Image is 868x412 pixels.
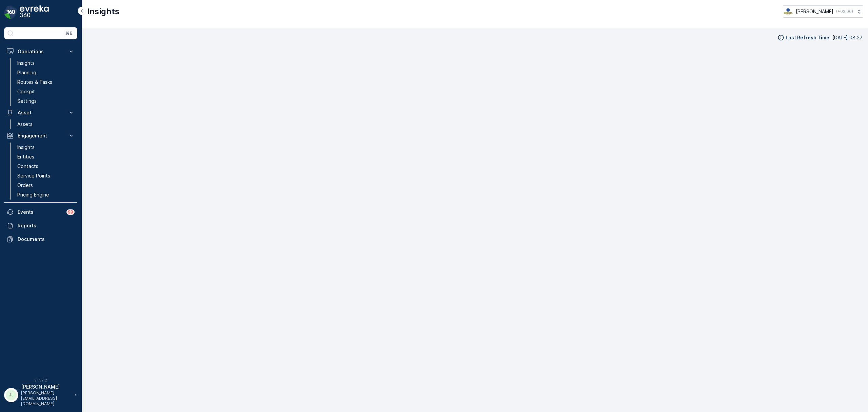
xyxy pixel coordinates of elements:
[15,68,77,77] a: Planning
[68,209,73,215] p: 99
[15,143,77,152] a: Insights
[18,222,75,229] p: Reports
[17,98,37,105] p: Settings
[17,191,49,198] p: Pricing Engine
[18,132,64,139] p: Engagement
[18,209,62,216] p: Events
[4,232,77,246] a: Documents
[17,88,35,95] p: Cockpit
[87,6,119,17] p: Insights
[4,106,77,119] button: Asset
[783,8,793,15] img: basis-logo_rgb2x.png
[15,162,77,171] a: Contacts
[17,121,33,128] p: Assets
[783,5,863,18] button: [PERSON_NAME](+02:00)
[17,163,38,170] p: Contacts
[15,181,77,190] a: Orders
[17,172,50,179] p: Service Points
[4,45,77,58] button: Operations
[21,383,71,390] p: [PERSON_NAME]
[4,129,77,143] button: Engagement
[4,205,77,219] a: Events99
[15,77,77,87] a: Routes & Tasks
[4,5,18,19] img: logo
[21,390,71,407] p: [PERSON_NAME][EMAIL_ADDRESS][DOMAIN_NAME]
[796,8,833,15] p: [PERSON_NAME]
[20,5,49,19] img: logo_dark-DEwI_e13.png
[18,48,64,55] p: Operations
[17,79,52,86] p: Routes & Tasks
[15,58,77,68] a: Insights
[66,31,73,36] p: ⌘B
[15,96,77,106] a: Settings
[15,190,77,200] a: Pricing Engine
[6,390,17,400] div: JJ
[15,119,77,129] a: Assets
[832,34,863,41] p: [DATE] 08:27
[17,60,35,67] p: Insights
[15,152,77,162] a: Entities
[17,153,34,160] p: Entities
[15,171,77,181] a: Service Points
[18,109,64,116] p: Asset
[4,378,77,382] span: v 1.52.2
[15,87,77,96] a: Cockpit
[4,219,77,232] a: Reports
[836,9,853,14] p: ( +02:00 )
[786,34,831,41] p: Last Refresh Time :
[17,69,36,76] p: Planning
[17,182,33,189] p: Orders
[17,144,35,151] p: Insights
[18,236,75,243] p: Documents
[4,383,77,407] button: JJ[PERSON_NAME][PERSON_NAME][EMAIL_ADDRESS][DOMAIN_NAME]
